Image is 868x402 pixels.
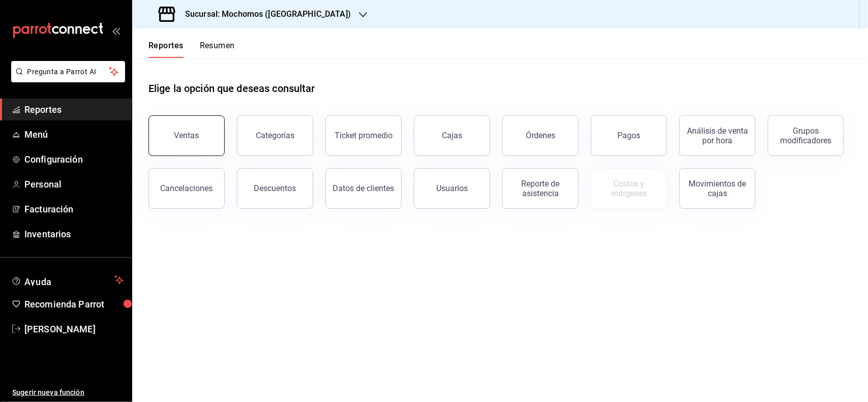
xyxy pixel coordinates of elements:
[414,115,490,156] button: Cajas
[24,103,124,116] span: Reportes
[333,183,395,193] div: Datos de clientes
[177,8,351,20] h3: Sucursal: Mochomos ([GEOGRAPHIC_DATA])
[325,168,402,209] button: Datos de clientes
[161,183,213,193] div: Cancelaciones
[597,179,661,198] div: Costos y márgenes
[24,297,124,311] span: Recomienda Parrot
[414,168,490,209] button: Usuarios
[526,131,555,140] div: Órdenes
[24,128,124,141] span: Menú
[686,179,749,198] div: Movimientos de cajas
[148,115,225,156] button: Ventas
[200,41,235,58] button: Resumen
[686,126,749,145] div: Análisis de venta por hora
[24,322,124,336] span: [PERSON_NAME]
[502,168,579,209] button: Reporte de asistencia
[237,115,313,156] button: Categorías
[618,131,641,140] div: Pagos
[112,26,120,35] button: open_drawer_menu
[768,115,844,156] button: Grupos modificadores
[591,115,667,156] button: Pagos
[27,67,109,77] span: Pregunta a Parrot AI
[148,168,225,209] button: Cancelaciones
[24,202,124,216] span: Facturación
[174,131,199,140] div: Ventas
[11,61,125,82] button: Pregunta a Parrot AI
[325,115,402,156] button: Ticket promedio
[148,41,235,58] div: navigation tabs
[679,168,756,209] button: Movimientos de cajas
[502,115,579,156] button: Órdenes
[509,179,572,198] div: Reporte de asistencia
[442,131,462,140] div: Cajas
[237,168,313,209] button: Descuentos
[7,74,125,84] a: Pregunta a Parrot AI
[679,115,756,156] button: Análisis de venta por hora
[774,126,837,145] div: Grupos modificadores
[436,183,468,193] div: Usuarios
[12,387,124,398] span: Sugerir nueva función
[24,152,124,166] span: Configuración
[335,131,393,140] div: Ticket promedio
[148,41,184,58] button: Reportes
[24,274,110,286] span: Ayuda
[591,168,667,209] button: Contrata inventarios para ver este reporte
[24,177,124,191] span: Personal
[148,81,315,96] h1: Elige la opción que deseas consultar
[24,227,124,241] span: Inventarios
[256,131,294,140] div: Categorías
[254,183,296,193] div: Descuentos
